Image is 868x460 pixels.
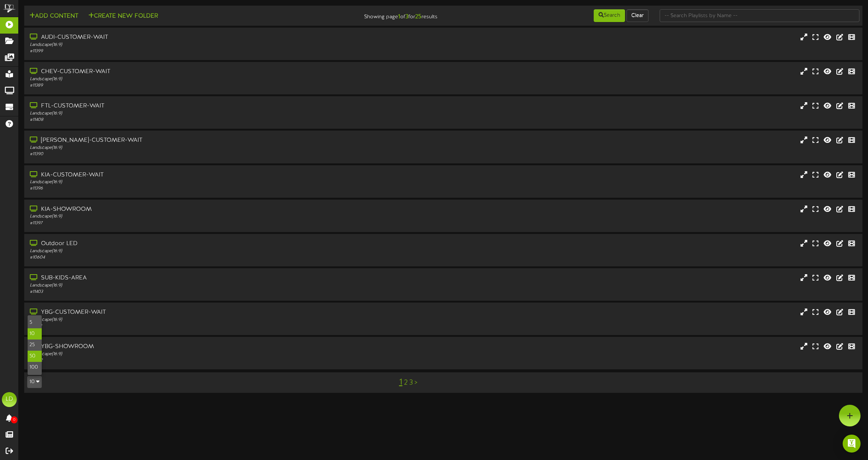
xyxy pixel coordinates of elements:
div: Landscape ( 16:9 ) [30,145,368,151]
div: Landscape ( 16:9 ) [30,282,368,289]
button: Search [594,9,625,22]
div: 25 [28,339,42,351]
div: Landscape ( 16:9 ) [30,179,368,185]
div: Landscape ( 16:9 ) [30,213,368,220]
div: Outdoor LED [30,240,368,248]
span: 0 [11,416,18,423]
div: # 11403 [30,289,368,295]
div: 10 [28,328,42,339]
div: YBG-CUSTOMER-WAIT [30,308,368,317]
button: Clear [626,9,648,22]
div: Showing page of for results [303,9,443,21]
a: 2 [404,379,408,387]
div: AUDI-CUSTOMER-WAIT [30,33,368,42]
a: > [414,379,417,387]
div: # 11397 [30,220,368,226]
div: [PERSON_NAME]-CUSTOMER-WAIT [30,136,368,145]
div: Landscape ( 16:9 ) [30,110,368,117]
button: Add Content [27,12,81,21]
strong: 3 [405,13,408,20]
div: 10 [27,315,42,375]
a: 1 [399,378,403,387]
div: Landscape ( 16:9 ) [30,248,368,254]
input: -- Search Playlists by Name -- [660,9,859,22]
div: Open Intercom Messenger [843,435,861,453]
div: 50 [28,351,42,362]
div: # 11399 [30,48,368,54]
div: SUB-KIDS-AREA [30,274,368,282]
div: # 11381 [30,323,368,329]
div: Landscape ( 16:9 ) [30,351,368,357]
div: FTL-CUSTOMER-WAIT [30,102,368,110]
div: Landscape ( 16:9 ) [30,42,368,48]
div: # 11389 [30,82,368,89]
div: 5 [28,317,42,328]
div: Landscape ( 16:9 ) [30,317,368,323]
div: # 10604 [30,254,368,261]
div: # 11396 [30,185,368,192]
div: Landscape ( 16:9 ) [30,76,368,82]
a: 3 [409,379,413,387]
div: YBG-SHOWROOM [30,342,368,351]
button: 10 [27,376,42,388]
strong: 1 [398,13,400,20]
strong: 25 [415,13,422,20]
div: CHEV-CUSTOMER-WAIT [30,68,368,76]
div: KIA-CUSTOMER-WAIT [30,171,368,179]
div: KIA-SHOWROOM [30,205,368,214]
div: # 11408 [30,117,368,123]
button: Create New Folder [86,12,160,21]
div: 100 [28,362,42,373]
div: # 11390 [30,151,368,157]
div: LD [2,392,17,407]
div: # 11382 [30,357,368,364]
